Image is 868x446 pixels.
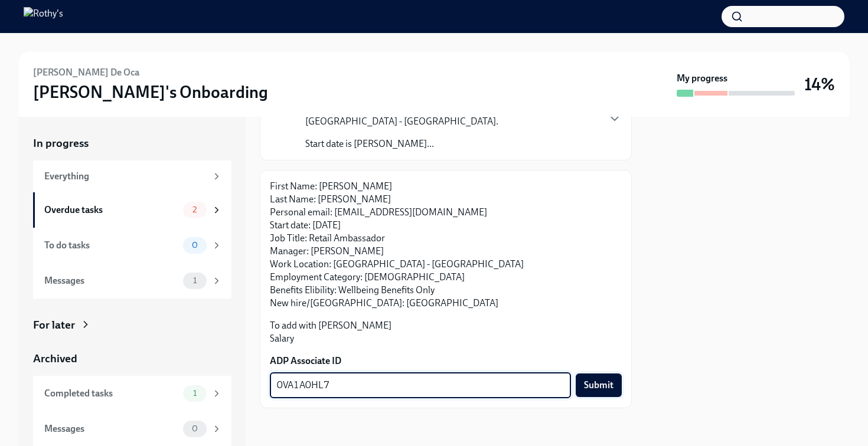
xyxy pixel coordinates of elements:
button: Submit [576,373,622,397]
a: Completed tasks1 [33,376,231,411]
a: Overdue tasks2 [33,192,231,228]
p: To add with [PERSON_NAME] Salary [270,319,622,345]
h6: [PERSON_NAME] De Oca [33,66,139,79]
label: ADP Associate ID [270,355,622,368]
a: Everything [33,160,231,192]
a: In progress [33,136,231,151]
p: First Name: [PERSON_NAME] Last Name: [PERSON_NAME] Personal email: [EMAIL_ADDRESS][DOMAIN_NAME] S... [270,180,622,310]
strong: My progress [677,72,727,85]
p: Start date is [PERSON_NAME]... [305,137,598,150]
span: 2 [185,205,204,214]
div: Messages [44,422,178,435]
span: Submit [584,379,614,391]
a: For later [33,317,231,333]
div: Everything [44,170,207,183]
a: Archived [33,351,231,366]
span: 1 [186,276,204,285]
div: Overdue tasks [44,204,178,217]
div: To do tasks [44,239,178,252]
h3: [PERSON_NAME]'s Onboarding [33,81,268,103]
div: For later [33,317,75,333]
span: 1 [186,389,204,398]
h3: 14% [804,74,835,95]
div: Messages [44,274,178,287]
img: Rothy's [24,7,63,26]
span: 0 [185,241,205,250]
div: Completed tasks [44,387,178,400]
textarea: 0VA1A0HL7 [277,378,564,392]
a: To do tasks0 [33,228,231,263]
a: Messages1 [33,263,231,299]
span: 0 [185,424,205,433]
